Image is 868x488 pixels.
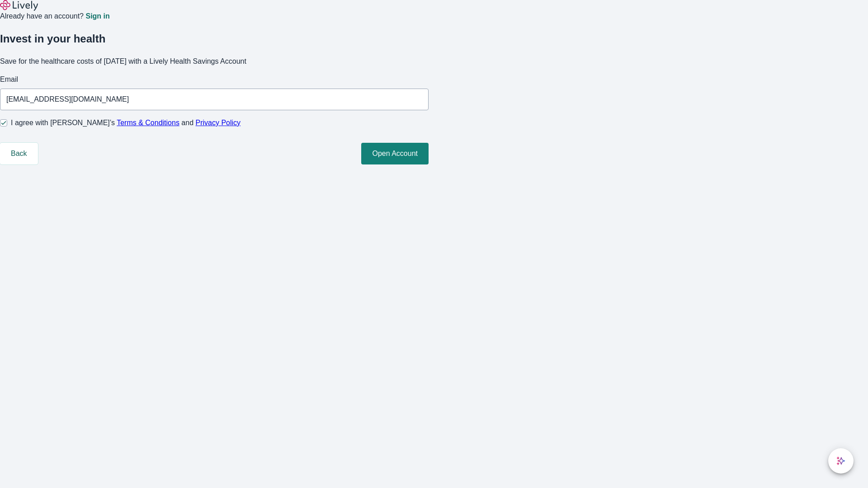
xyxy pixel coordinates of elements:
button: Open Account [361,143,429,164]
a: Sign in [85,13,109,20]
svg: Lively AI Assistant [836,456,845,465]
span: I agree with [PERSON_NAME]’s and [11,117,241,128]
button: chat [828,448,854,474]
a: Privacy Policy [196,119,241,127]
a: Terms & Conditions [117,119,179,127]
